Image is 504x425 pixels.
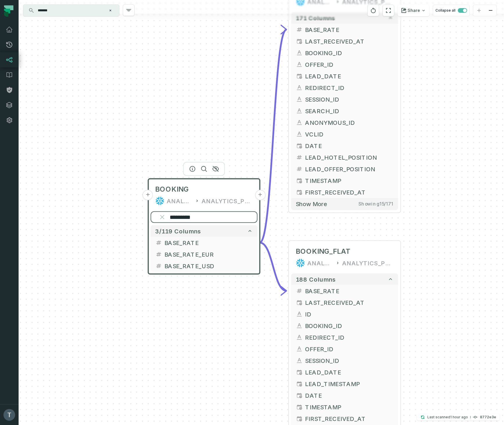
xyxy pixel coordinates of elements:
[107,8,113,13] button: Clear search query
[291,308,398,320] button: ID
[155,185,189,194] span: BOOKING
[291,105,398,117] button: SEARCH_ID
[296,96,303,103] span: string
[485,5,496,16] button: zoom out
[167,196,192,206] div: ANALYTICS
[305,153,393,162] span: LEAD_HOTEL_POSITION
[296,73,303,80] span: date
[291,355,398,366] button: SESSION_ID
[296,200,327,208] span: Show more
[155,239,162,246] span: decimal
[291,186,398,198] button: FIRST_RECEIVED_AT
[291,82,398,93] button: REDIRECT_ID
[296,299,303,306] span: timestamp
[296,369,303,376] span: date
[291,163,398,175] button: LEAD_OFFER_POSITION
[291,285,398,297] button: BASE_RATE
[291,24,398,35] button: BASE_RATE
[291,413,398,424] button: FIRST_RECEIVED_AT
[3,409,15,421] img: avatar of Taher Hekmatfar
[296,177,303,184] span: timestamp
[291,390,398,401] button: DATE
[480,415,496,419] h4: 8772e3e
[296,38,303,45] span: timestamp
[296,61,303,68] span: string
[150,237,257,248] button: BASE_RATE
[157,212,167,222] button: Clear
[305,25,393,34] span: BASE_RATE
[305,368,393,377] span: LEAD_DATE
[155,262,162,269] span: decimal
[296,189,303,196] span: timestamp
[296,131,303,138] span: string
[291,297,398,308] button: LAST_RECEIVED_AT
[305,48,393,57] span: BOOKING_ID
[291,320,398,332] button: BOOKING_ID
[296,287,303,294] span: decimal
[342,258,393,268] div: ANALYTICS_PROD
[164,238,253,247] span: BASE_RATE
[296,15,335,21] span: 171 columns
[150,260,257,272] button: BASE_RATE_USD
[433,5,470,16] button: Collapse all
[296,84,303,91] span: string
[305,356,393,365] span: SESSION_ID
[291,175,398,186] button: TIMESTAMP
[202,196,253,206] div: ANALYTICS_PROD
[291,35,398,47] button: LAST_RECEIVED_AT
[417,414,500,421] button: Last scanned[DATE] 17:14:398772e3e
[305,176,393,185] span: TIMESTAMP
[305,165,393,173] span: LEAD_OFFER_POSITION
[398,5,429,16] button: Share
[291,47,398,59] button: BOOKING_ID
[296,404,303,410] span: timestamp
[305,333,393,342] span: REDIRECT_ID
[305,60,393,69] span: OFFER_ID
[305,95,393,104] span: SESSION_ID
[291,140,398,152] button: DATE
[305,287,393,295] span: BASE_RATE
[296,49,303,56] span: string
[291,152,398,163] button: LEAD_HOTEL_POSITION
[291,128,398,140] button: VCLID
[305,107,393,115] span: SEARCH_ID
[260,243,286,291] g: Edge from 02459b7271d0e1ea90d0b191ee51783e to 809e3e11330a865e66dcb4cafb5bb8e0
[291,70,398,82] button: LEAD_DATE
[296,322,303,329] span: string
[305,414,393,423] span: FIRST_RECEIVED_AT
[164,262,253,270] span: BASE_RATE_USD
[305,141,393,150] span: DATE
[291,332,398,343] button: REDIRECT_ID
[296,165,303,172] span: decimal
[305,118,393,127] span: ANONYMOUS_ID
[291,401,398,413] button: TIMESTAMP
[296,380,303,387] span: timestamp
[291,93,398,105] button: SESSION_ID
[305,298,393,307] span: LAST_RECEIVED_AT
[143,190,153,200] button: +
[305,83,393,92] span: REDIRECT_ID
[255,190,266,200] button: +
[305,130,393,138] span: VCLID
[305,310,393,318] span: ID
[305,72,393,80] span: LEAD_DATE
[291,59,398,70] button: OFFER_ID
[358,201,393,207] span: Showing 15 / 171
[305,403,393,411] span: TIMESTAMP
[450,415,468,419] relative-time: Aug 13, 2025, 5:14 PM GMT+2
[291,366,398,378] button: LEAD_DATE
[155,251,162,258] span: decimal
[296,276,336,283] span: 188 columns
[150,248,257,260] button: BASE_RATE_EUR
[291,198,398,210] button: Show moreShowing15/171
[296,392,303,399] span: date
[296,415,303,422] span: timestamp
[155,228,201,235] span: 3/119 columns
[307,258,333,268] div: ANALYTICS
[296,26,303,33] span: decimal
[291,343,398,355] button: OFFER_ID
[305,321,393,330] span: BOOKING_ID
[427,414,468,420] p: Last scanned
[296,107,303,114] span: string
[296,247,351,256] span: BOOKING_FLAT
